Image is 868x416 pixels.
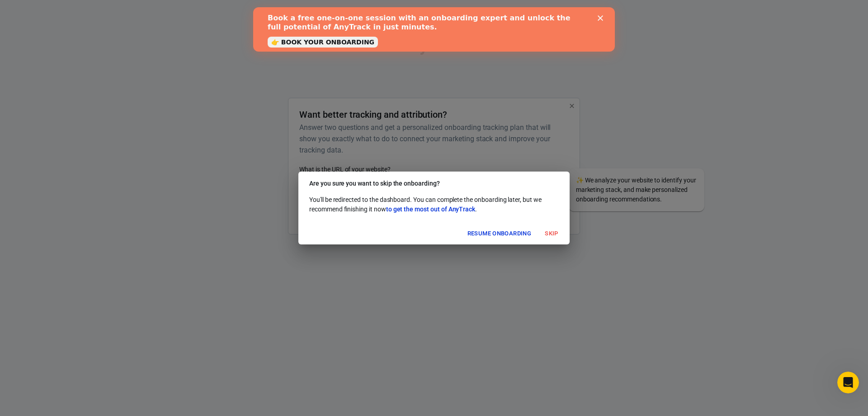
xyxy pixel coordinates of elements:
div: Close [344,8,354,14]
span: to get the most out of AnyTrack [386,206,475,213]
iframe: Intercom live chat banner [253,7,615,52]
p: You'll be redirected to the dashboard. You can complete the onboarding later, but we recommend fi... [309,195,559,214]
button: Resume onboarding [465,227,533,241]
iframe: Intercom live chat [837,372,859,393]
h2: Are you sure you want to skip the onboarding? [298,172,570,195]
button: Skip [537,227,566,241]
